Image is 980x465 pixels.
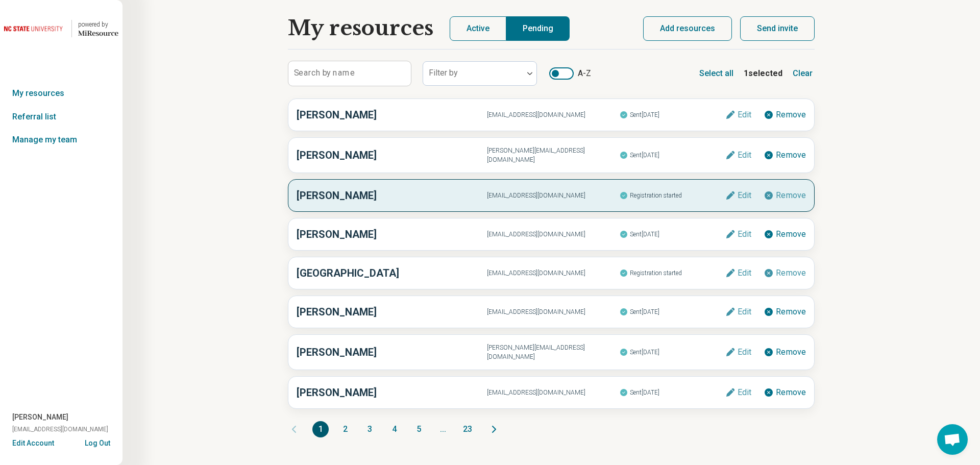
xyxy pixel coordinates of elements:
span: Sent [DATE] [620,305,725,319]
span: Edit [738,269,751,277]
span: Edit [738,111,751,119]
h3: [PERSON_NAME] [297,385,487,400]
span: Sent [DATE] [620,386,725,399]
button: Remove [764,387,806,398]
button: Edit [725,150,751,160]
span: [EMAIL_ADDRESS][DOMAIN_NAME] [487,110,619,119]
button: Edit [725,229,751,239]
span: [PERSON_NAME][EMAIL_ADDRESS][DOMAIN_NAME] [487,343,619,361]
button: Edit [725,110,751,120]
button: Edit [725,190,751,201]
span: Remove [776,111,806,119]
button: Log Out [85,438,110,446]
span: [EMAIL_ADDRESS][DOMAIN_NAME] [12,425,108,434]
span: [EMAIL_ADDRESS][DOMAIN_NAME] [487,307,619,316]
button: Remove [764,229,806,239]
a: North Carolina State University powered by [4,16,118,41]
button: Edit [725,307,751,317]
h3: [PERSON_NAME] [297,107,487,123]
span: Sent [DATE] [620,149,725,162]
button: 23 [459,421,476,437]
span: [EMAIL_ADDRESS][DOMAIN_NAME] [487,388,619,397]
label: Filter by [429,68,458,78]
span: Remove [776,230,806,238]
button: Remove [764,347,806,357]
div: Open chat [937,424,968,455]
span: Registration started [620,189,725,202]
button: Send invite [740,16,815,41]
h3: [PERSON_NAME] [297,345,487,360]
button: Pending [506,16,570,41]
h3: [GEOGRAPHIC_DATA] [297,265,487,281]
span: Remove [776,348,806,356]
h1: My resources [288,16,433,41]
img: North Carolina State University [4,16,65,41]
span: Sent [DATE] [620,228,725,241]
button: Remove [764,268,806,278]
span: Sent [DATE] [620,108,725,121]
span: Edit [738,151,751,159]
button: 4 [386,421,402,437]
span: [PERSON_NAME][EMAIL_ADDRESS][DOMAIN_NAME] [487,146,619,164]
span: Remove [776,388,806,397]
button: Add resources [643,16,732,41]
button: Remove [764,307,806,317]
button: Remove [764,150,806,160]
button: Remove [764,110,806,120]
button: 2 [337,421,353,437]
span: Remove [776,308,806,316]
button: Edit [725,268,751,278]
label: Search by name [294,69,355,77]
button: 1 [312,421,329,437]
h3: [PERSON_NAME] [297,148,487,163]
h3: [PERSON_NAME] [297,227,487,242]
span: Edit [738,230,751,238]
span: [PERSON_NAME] [12,412,68,423]
span: [EMAIL_ADDRESS][DOMAIN_NAME] [487,268,619,278]
span: Sent [DATE] [620,346,725,359]
span: Edit [738,388,751,397]
button: 5 [410,421,427,437]
span: Edit [738,348,751,356]
button: Next page [488,421,500,437]
button: Edit [725,387,751,398]
button: Edit [725,347,751,357]
button: Remove [764,190,806,201]
h3: [PERSON_NAME] [297,188,487,203]
label: A-Z [549,67,591,80]
div: powered by [78,20,118,29]
button: Previous page [288,421,300,437]
span: Remove [776,191,806,200]
span: Registration started [620,266,725,280]
b: 1 selected [744,67,782,80]
span: Edit [738,308,751,316]
button: Edit Account [12,438,54,449]
span: [EMAIL_ADDRESS][DOMAIN_NAME] [487,230,619,239]
span: Edit [738,191,751,200]
span: Remove [776,269,806,277]
span: ... [435,421,451,437]
h3: [PERSON_NAME] [297,304,487,320]
span: [EMAIL_ADDRESS][DOMAIN_NAME] [487,191,619,200]
button: Active [450,16,506,41]
button: Select all [697,65,736,82]
button: Clear [791,65,815,82]
span: Remove [776,151,806,159]
button: 3 [361,421,378,437]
